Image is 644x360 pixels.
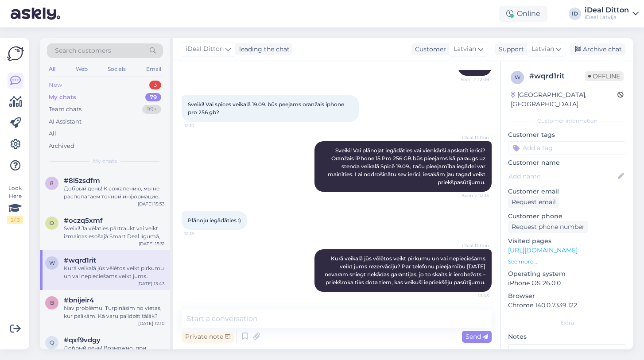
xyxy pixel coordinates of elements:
div: [DATE] 15:33 [138,201,165,207]
div: My chats [49,93,76,102]
div: Добрый день! Возможно, при оформлении заявки через InBank возникла техническая ошибка. Рекомендуе... [64,344,165,360]
p: Chrome 140.0.7339.122 [508,301,626,310]
a: iDeal DittoniDeal Latvija [585,7,639,21]
span: w [515,74,520,81]
div: Nav problēmu! Turpināsim no vietas, kur palikām. Kā varu palīdzēt tālāk? [64,304,165,320]
img: Askly Logo [7,45,24,62]
p: iPhone OS 26.0.0 [508,279,626,288]
div: [GEOGRAPHIC_DATA], [GEOGRAPHIC_DATA] [511,90,617,109]
span: b [50,299,54,306]
a: [URL][DOMAIN_NAME] [508,246,578,254]
span: iDeal Ditton [456,134,489,141]
span: o [50,220,54,226]
p: Customer name [508,158,626,167]
div: Team chats [49,105,81,114]
div: Private note [182,331,234,343]
p: Operating system [508,269,626,279]
div: Support [495,45,524,54]
div: leading the chat [236,45,290,54]
p: Browser [508,291,626,301]
div: Customer information [508,117,626,125]
span: #8l5zsdfm [64,177,100,185]
span: iDeal Ditton [456,242,489,249]
span: 12:10 [184,122,217,129]
span: #oczq5xmf [64,217,103,225]
div: 99+ [142,105,161,114]
div: Socials [106,63,128,75]
span: Kurā veikalā jūs vēlētos veikt pirkumu un vai nepieciešams veikt jums rezervāciju? Par telefonu p... [325,255,487,286]
input: Add name [508,171,616,181]
div: Request phone number [508,221,588,233]
div: iDeal Ditton [585,7,629,14]
div: Archived [49,142,74,151]
div: Добрый день! К сожалению, мы не располагаем точной информацией о следующих поставках iPhone 17. В... [64,185,165,201]
div: Archive chat [570,43,625,55]
span: Sveiki! Vai plānojat iegādāties vai vienkārši apskatīt ierīci? Oranžais iPhone 15 Pro 256 GB būs ... [328,147,487,186]
div: Online [499,6,547,22]
div: All [47,63,57,75]
p: Customer email [508,187,626,196]
div: Extra [508,319,626,327]
div: Web [74,63,89,75]
p: Visited pages [508,236,626,246]
div: Customer [411,45,446,54]
span: Latvian [531,44,554,54]
div: Email [144,63,163,75]
span: Offline [585,71,624,81]
span: 13:43 [456,292,489,299]
div: # wqrd1rit [529,71,585,81]
div: Kurā veikalā jūs vēlētos veikt pirkumu un vai nepieciešams veikt jums rezervāciju? Par telefonu p... [64,264,165,280]
input: Add a tag [508,141,626,155]
div: 79 [145,93,161,102]
div: Request email [508,196,559,208]
span: Search customers [55,46,111,55]
span: #bnijeir4 [64,296,94,304]
div: [DATE] 13:43 [137,280,165,287]
span: Plānoju iegādāties :) [188,217,241,224]
span: Sveiki! Vai spices veikalā 19.09. būs peejams oranžais iphone pro 256 gb? [188,101,345,116]
div: [DATE] 15:31 [139,240,165,247]
span: w [49,259,55,266]
span: Seen ✓ 12:09 [456,76,489,83]
div: All [49,129,56,138]
span: 12:13 [184,230,217,237]
span: Send [466,333,488,341]
span: #wqrd1rit [64,256,96,264]
div: Look Here [7,184,23,224]
div: 3 [149,81,161,89]
div: AI Assistant [49,117,81,126]
div: New [49,81,62,89]
div: 2 / 3 [7,216,23,224]
span: iDeal Ditton [186,44,224,54]
div: Sveiki! Ja vēlaties pārtraukt vai veikt izmaiņas esošajā Smart Deal līgumā, lūdzam sazināties ar ... [64,225,165,240]
p: Notes [508,332,626,341]
span: q [50,339,54,346]
div: [DATE] 12:10 [138,320,165,327]
span: Seen ✓ 12:13 [456,192,489,199]
div: iDeal Latvija [585,14,629,21]
span: My chats [93,157,117,165]
p: See more ... [508,258,626,266]
span: 8 [50,180,54,186]
p: Customer tags [508,130,626,139]
p: Customer phone [508,212,626,221]
div: ID [569,8,581,20]
span: Latvian [454,44,476,54]
span: #qxf9vdgy [64,336,101,344]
